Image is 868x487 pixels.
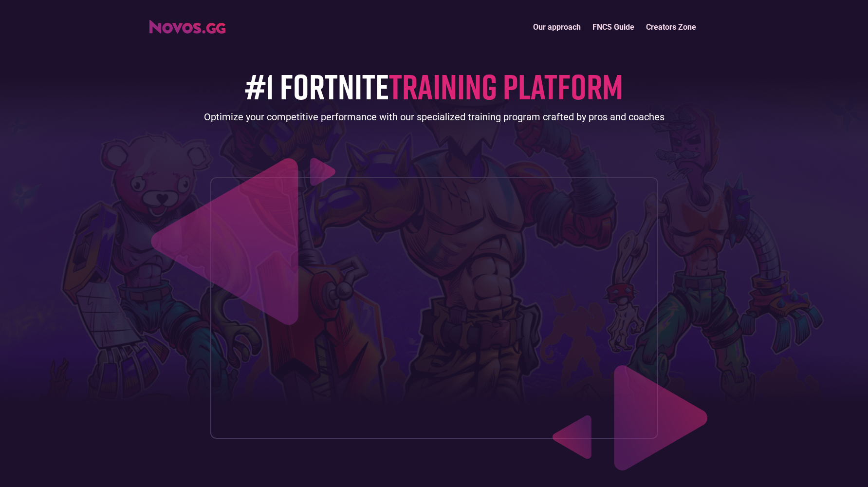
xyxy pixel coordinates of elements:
div: Optimize your competitive performance with our specialized training program crafted by pros and c... [204,110,665,124]
span: TRAINING PLATFORM [389,65,623,107]
a: Creators Zone [640,17,702,37]
h1: #1 FORTNITE [245,67,623,105]
a: FNCS Guide [587,17,640,37]
a: Our approach [527,17,587,37]
iframe: Increase your placement in 14 days (Novos.gg) [219,186,650,430]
